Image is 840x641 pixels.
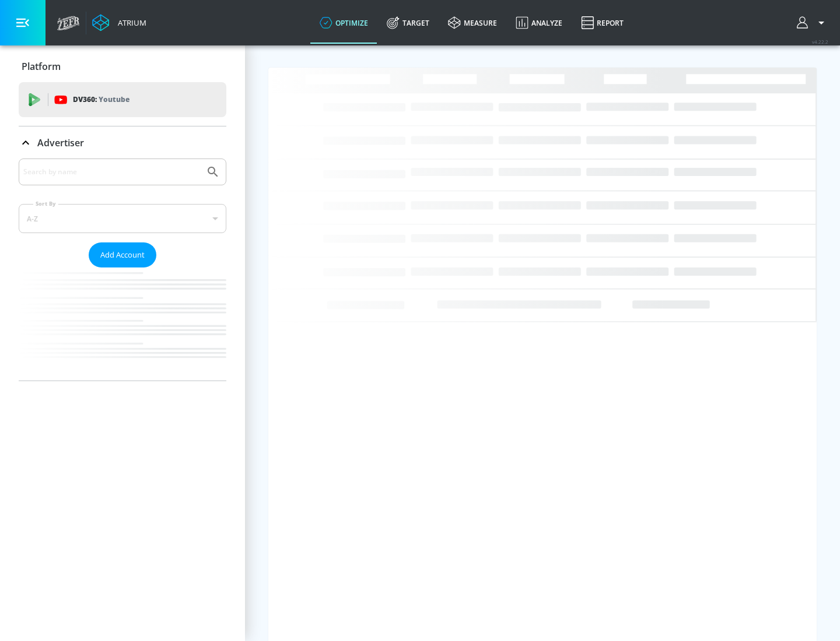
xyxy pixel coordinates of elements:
[310,2,377,44] a: optimize
[19,126,226,159] div: Advertiser
[19,50,226,83] div: Platform
[506,2,572,44] a: Analyze
[377,2,439,44] a: Target
[812,38,828,45] span: v 4.22.2
[100,248,145,262] span: Add Account
[19,204,226,233] div: A-Z
[19,267,226,381] nav: list of Advertiser
[19,159,226,381] div: Advertiser
[572,2,633,44] a: Report
[22,60,61,73] p: Platform
[73,93,129,106] p: DV360:
[33,200,58,207] label: Sort By
[19,82,226,117] div: DV360: Youtube
[23,164,200,179] input: Search by name
[99,93,129,105] p: Youtube
[113,17,146,28] div: Atrium
[439,2,506,44] a: measure
[89,242,156,267] button: Add Account
[37,136,84,149] p: Advertiser
[92,14,146,31] a: Atrium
